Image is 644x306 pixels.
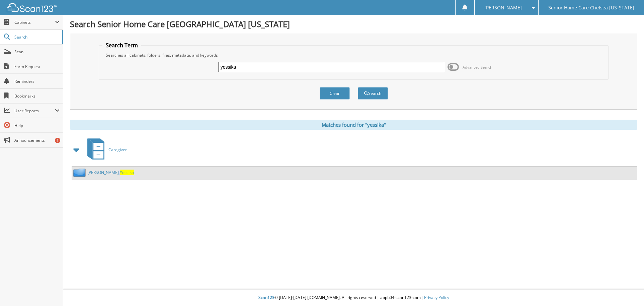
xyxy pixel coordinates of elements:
span: Cabinets [14,19,55,25]
button: Search [358,87,388,100]
div: © [DATE]-[DATE] [DOMAIN_NAME]. All rights reserved | appb04-scan123-com | [63,290,644,306]
a: Caregiver [83,136,127,163]
span: Senior Home Care Chelsea [US_STATE] [548,6,634,10]
span: Scan123 [258,295,274,300]
div: Matches found for "yessika" [70,120,637,130]
h1: Search Senior Home Care [GEOGRAPHIC_DATA] [US_STATE] [70,18,637,29]
div: Searches all cabinets, folders, files, metadata, and keywords [102,52,605,58]
div: 1 [55,138,60,143]
span: Bookmarks [14,93,60,99]
span: Announcements [14,137,60,143]
a: [PERSON_NAME],Yessika [87,170,134,175]
span: User Reports [14,108,55,114]
span: Scan [14,49,60,55]
span: Caregiver [108,147,127,152]
span: Help [14,123,60,128]
span: Yessika [120,170,134,175]
span: Form Request [14,64,60,69]
span: Search [14,34,59,40]
legend: Search Term [102,42,141,49]
img: folder2.png [73,168,87,177]
span: [PERSON_NAME] [484,6,522,10]
span: Advanced Search [463,65,492,70]
img: scan123-logo-white.svg [7,3,57,12]
button: Clear [320,87,350,100]
a: Privacy Policy [424,295,449,300]
span: Reminders [14,78,60,84]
